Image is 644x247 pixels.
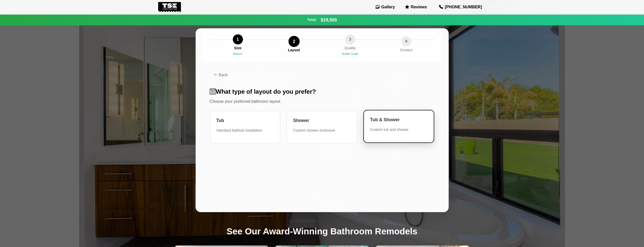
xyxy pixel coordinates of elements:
span: $19,500 [321,17,337,23]
div: Tub & Shower [370,116,428,123]
div: Builder Grade [342,52,358,56]
div: Shower [293,117,351,124]
div: Custom shower enclosure [293,128,351,133]
a: Gallery [373,3,397,11]
div: Contact [400,47,413,53]
div: Layout [288,47,300,53]
a: [PHONE_NUMBER] [435,2,486,12]
img: Tse Construction [158,2,181,12]
span: Total: [307,17,317,23]
h2: See Our Award-Winning Bathroom Remodels [170,226,474,237]
h3: What type of layout do you prefer? [210,88,434,95]
div: Tub [216,117,274,124]
div: 4 [401,36,411,46]
div: Standard bathtub installation [216,128,274,133]
div: Custom tub and shower [370,127,428,132]
div: 1 [233,34,243,44]
button: Back [210,70,434,80]
div: Size [234,45,241,51]
p: Choose your preferred bathroom layout [210,98,434,105]
div: Quality [344,45,356,51]
a: Reviews [403,3,429,11]
div: 2 [288,36,300,47]
div: 3 [345,34,355,44]
div: Medium [233,52,242,56]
